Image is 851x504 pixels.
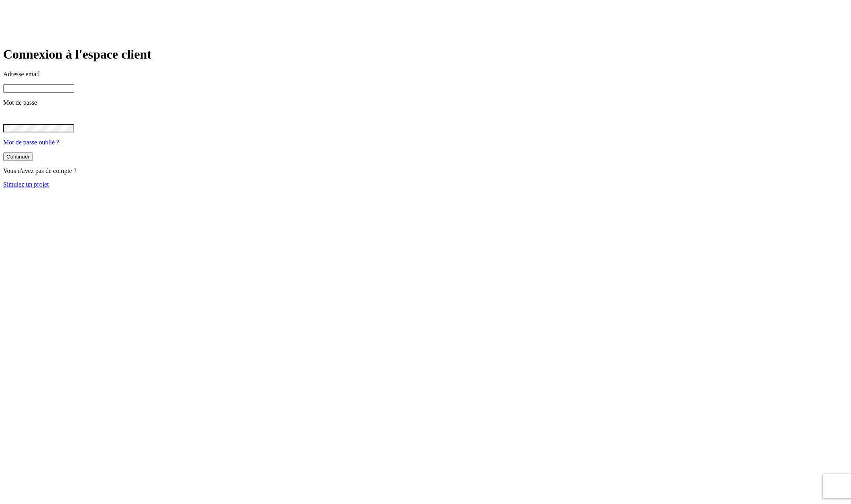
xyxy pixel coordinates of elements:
[3,47,848,62] h1: Connexion à l'espace client
[3,71,848,78] p: Adresse email
[6,154,30,160] div: Continuer
[3,99,848,106] p: Mot de passe
[3,139,59,146] a: Mot de passe oublié ?
[3,152,33,161] button: Continuer
[3,181,49,188] a: Simulez un projet
[3,167,848,175] p: Vous n'avez pas de compte ?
